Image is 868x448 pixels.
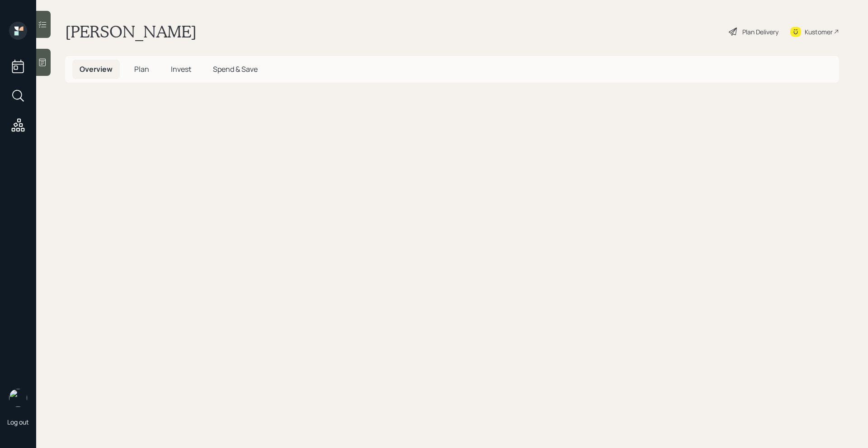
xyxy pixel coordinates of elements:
div: Kustomer [805,27,833,37]
img: retirable_logo.png [9,389,27,407]
span: Invest [171,64,191,74]
span: Plan [134,64,149,74]
span: Spend & Save [213,64,258,74]
h1: [PERSON_NAME] [65,22,197,42]
div: Log out [7,418,29,426]
span: Overview [80,64,113,74]
div: Plan Delivery [742,27,778,37]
